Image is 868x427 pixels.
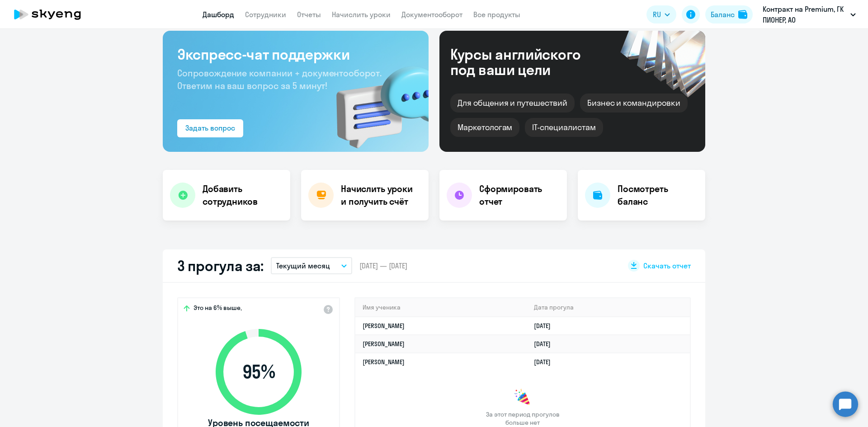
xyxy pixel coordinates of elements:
[363,358,405,366] a: [PERSON_NAME]
[618,183,698,208] h4: Посмотреть баланс
[527,298,690,317] th: Дата прогула
[450,118,519,137] div: Маркетологам
[711,9,735,20] div: Баланс
[473,10,520,19] a: Все продукты
[763,4,847,25] p: Контракт на Premium, ГК ПИОНЕР, АО
[479,183,560,208] h4: Сформировать отчет
[401,10,462,19] a: Документооборот
[580,94,688,113] div: Бизнес и командировки
[276,260,330,271] p: Текущий месяц
[177,45,414,63] h3: Экспресс-чат поддержки
[245,10,286,19] a: Сотрудники
[534,322,558,330] a: [DATE]
[525,118,603,137] div: IT-специалистам
[363,340,405,348] a: [PERSON_NAME]
[177,257,264,275] h2: 3 прогула за:
[485,410,561,427] span: За этот период прогулов больше нет
[643,261,691,271] span: Скачать отчет
[203,183,283,208] h4: Добавить сотрудников
[738,10,747,19] img: balance
[177,119,243,137] button: Задать вопрос
[203,10,234,19] a: Дашборд
[450,94,575,113] div: Для общения и путешествий
[297,10,321,19] a: Отчеты
[363,322,405,330] a: [PERSON_NAME]
[450,47,605,77] div: Курсы английского под ваши цели
[185,122,235,133] div: Задать вопрос
[514,389,532,407] img: congrats
[534,340,558,348] a: [DATE]
[193,304,242,314] span: Это на 6% выше,
[534,358,558,366] a: [DATE]
[177,67,382,91] span: Сопровождение компании + документооборот. Ответим на ваш вопрос за 5 минут!
[332,10,391,19] a: Начислить уроки
[341,183,420,208] h4: Начислить уроки и получить счёт
[646,5,676,23] button: RU
[355,298,527,317] th: Имя ученика
[653,9,661,20] span: RU
[705,5,753,23] button: Балансbalance
[323,50,429,152] img: bg-img
[359,261,407,271] span: [DATE] — [DATE]
[271,257,352,274] button: Текущий месяц
[758,4,860,25] button: Контракт на Premium, ГК ПИОНЕР, АО
[207,361,311,383] span: 95 %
